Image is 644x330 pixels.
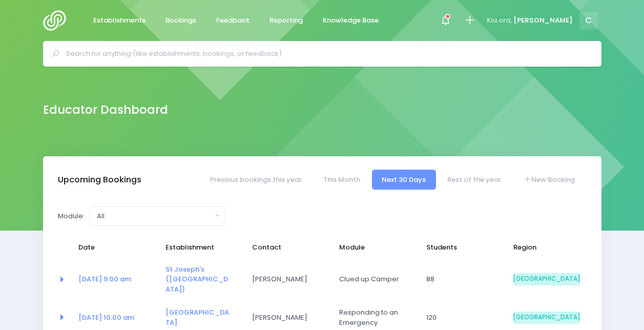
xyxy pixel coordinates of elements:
span: [GEOGRAPHIC_DATA] [513,312,580,324]
span: Students [426,242,493,253]
span: Kia ora, [487,15,512,26]
a: [DATE] 9:00 am [78,274,131,284]
span: [PERSON_NAME] [513,15,573,26]
span: Date [78,242,145,253]
td: South Island [507,258,587,301]
span: Contact [252,242,319,253]
span: Clued up Camper [339,274,406,284]
span: Reporting [269,15,303,26]
td: <a href="https://app.stjis.org.nz/establishments/201630" class="font-weight-bold">St Joseph's (Qu... [159,258,246,301]
td: Clued up Camper [333,258,420,301]
a: [DATE] 10:00 am [78,313,134,322]
span: Establishment [165,242,232,253]
a: [GEOGRAPHIC_DATA] [165,307,229,327]
span: 88 [426,274,493,284]
td: 88 [420,258,507,301]
div: All [97,211,212,221]
span: C [579,12,597,30]
h3: Upcoming Bookings [58,175,141,185]
span: [PERSON_NAME] [252,274,319,284]
td: Alice Dunstan [245,258,333,301]
span: Knowledge Base [323,15,379,26]
a: Previous bookings this year [200,170,311,190]
span: Responding to an Emergency [339,307,406,327]
a: Rest of the year [438,170,511,190]
span: Bookings [165,15,196,26]
span: Region [513,242,580,253]
input: Search for anything (like establishments, bookings, or feedback) [66,46,587,61]
span: [PERSON_NAME] [252,313,319,323]
a: Knowledge Base [315,11,387,31]
td: <a href="https://app.stjis.org.nz/bookings/523266" class="font-weight-bold">06 Oct at 9:00 am</a> [72,258,159,301]
a: St Joseph's ([GEOGRAPHIC_DATA]) [165,264,228,294]
img: Logo [43,10,72,31]
button: All [90,207,225,226]
span: 120 [426,313,493,323]
a: New Booking [513,170,585,190]
a: Feedback [208,11,258,31]
a: Bookings [157,11,205,31]
span: Module [339,242,406,253]
a: Establishments [85,11,154,31]
a: Next 30 Days [372,170,436,190]
h2: Educator Dashboard [43,103,168,117]
a: Reporting [261,11,311,31]
span: Establishments [93,15,146,26]
a: This Month [313,170,370,190]
span: Feedback [216,15,250,26]
label: Module: [58,211,85,221]
span: [GEOGRAPHIC_DATA] [513,273,580,285]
